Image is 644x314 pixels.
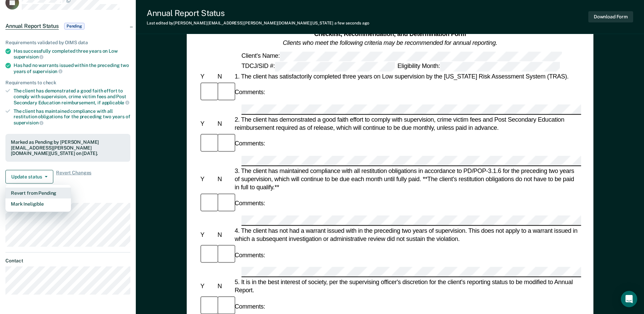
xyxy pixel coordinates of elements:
div: N [216,72,233,80]
span: Revert Changes [56,170,91,184]
div: Y [199,175,216,183]
strong: Checklist, Recommendation, and Determination Form [314,30,466,37]
button: Mark Ineligible [5,198,71,209]
div: Comments: [233,199,266,208]
span: a few seconds ago [334,21,369,25]
div: Open Intercom Messenger [621,291,637,307]
button: Download Form [588,11,633,22]
span: Annual Report Status [5,23,59,30]
div: Y [199,282,216,290]
span: supervision [14,54,43,59]
div: 3. The client has maintained compliance with all restitution obligations in accordance to PD/POP-... [233,167,581,192]
div: N [216,119,233,127]
div: Annual Report Status [147,8,369,18]
div: 2. The client has demonstrated a good faith effort to comply with supervision, crime victim fees ... [233,115,581,132]
div: TDCJ/SID #: [240,62,396,71]
div: Comments: [233,251,266,259]
div: Client's Name: [240,51,563,61]
button: Revert from Pending [5,188,71,198]
div: N [216,175,233,183]
em: Clients who meet the following criteria may be recommended for annual reporting. [283,39,497,46]
div: N [216,231,233,239]
div: Has had no warrants issued within the preceding two years of [14,63,130,74]
div: N [216,282,233,290]
div: The client has maintained compliance with all restitution obligations for the preceding two years of [14,108,130,126]
dt: Contact [5,258,130,264]
span: supervision [14,120,43,125]
div: Requirements validated by OIMS data [5,40,130,46]
div: Has successfully completed three years on Low [14,48,130,60]
div: 4. The client has not had a warrant issued with in the preceding two years of supervision. This d... [233,227,581,243]
div: Comments: [233,140,266,148]
button: Update status [5,170,53,184]
div: Y [199,72,216,80]
div: Comments: [233,302,266,311]
div: 1. The client has satisfactorily completed three years on Low supervision by the [US_STATE] Risk ... [233,72,581,80]
div: Requirements to check [5,80,130,86]
div: Eligibility Month: [396,62,561,71]
div: Y [199,119,216,127]
div: Marked as Pending by [PERSON_NAME][EMAIL_ADDRESS][PERSON_NAME][DOMAIN_NAME][US_STATE] on [DATE]. [11,139,125,156]
div: The client has demonstrated a good faith effort to comply with supervision, crime victim fees and... [14,88,130,105]
div: Last edited by [PERSON_NAME][EMAIL_ADDRESS][PERSON_NAME][DOMAIN_NAME][US_STATE] [147,21,369,25]
span: Pending [64,23,85,30]
div: 5. It is in the best interest of society, per the supervising officer's discretion for the client... [233,278,581,294]
span: applicable [102,100,129,105]
div: Comments: [233,88,266,96]
div: Y [199,231,216,239]
span: supervision [33,69,62,74]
